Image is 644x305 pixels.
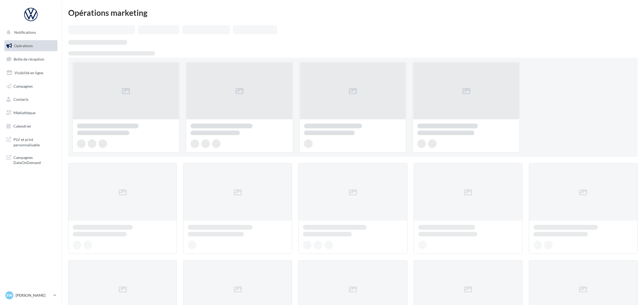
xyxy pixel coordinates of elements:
[4,290,57,300] a: SW [PERSON_NAME]
[13,124,31,128] span: Calendrier
[3,121,58,132] a: Calendrier
[3,152,58,168] a: Campagnes DataOnDemand
[13,136,55,147] span: PLV et print personnalisable
[16,293,51,298] p: [PERSON_NAME]
[3,81,58,92] a: Campagnes
[68,9,638,17] div: Opérations marketing
[3,27,56,38] button: Notifications
[3,107,58,118] a: Médiathèque
[14,70,43,75] span: Visibilité en ligne
[14,30,36,35] span: Notifications
[3,40,58,51] a: Opérations
[13,84,33,88] span: Campagnes
[3,94,58,105] a: Contacts
[13,97,28,102] span: Contacts
[3,67,58,79] a: Visibilité en ligne
[13,110,35,115] span: Médiathèque
[14,43,33,48] span: Opérations
[3,53,58,65] a: Boîte de réception
[3,134,58,150] a: PLV et print personnalisable
[6,293,13,298] span: SW
[13,154,55,165] span: Campagnes DataOnDemand
[14,57,44,61] span: Boîte de réception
